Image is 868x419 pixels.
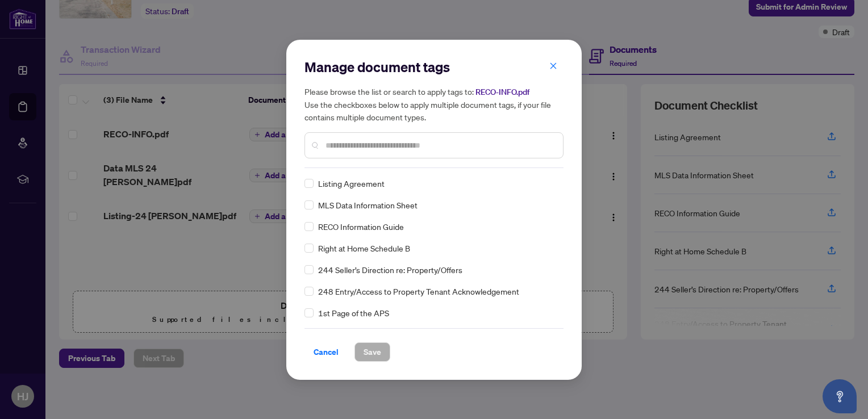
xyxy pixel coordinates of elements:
span: MLS Data Information Sheet [318,199,418,211]
button: Cancel [304,342,348,362]
span: close [549,62,557,70]
span: Right at Home Schedule B [318,242,410,254]
h5: Please browse the list or search to apply tags to: Use the checkboxes below to apply multiple doc... [304,85,564,123]
span: 248 Entry/Access to Property Tenant Acknowledgement [318,285,519,298]
span: 1st Page of the APS [318,307,389,319]
span: Cancel [314,343,339,361]
span: Listing Agreement [318,177,385,190]
button: Save [354,342,390,362]
h2: Manage document tags [304,58,564,76]
button: Open asap [823,379,857,413]
span: RECO Information Guide [318,220,404,233]
span: 244 Seller’s Direction re: Property/Offers [318,263,462,276]
span: RECO-INFO.pdf [475,87,529,97]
